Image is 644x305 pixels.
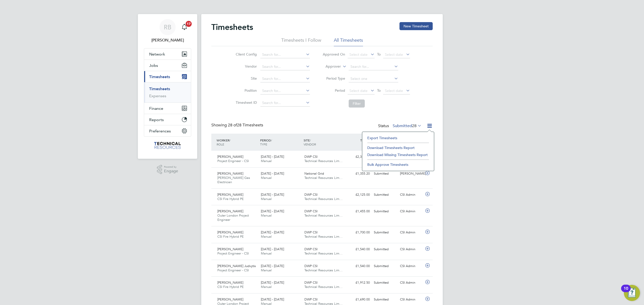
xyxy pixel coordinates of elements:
input: Search for... [260,75,310,82]
span: [DATE] - [DATE] [261,297,284,301]
span: Manual [261,159,272,163]
li: Bulk Approve Timesheets [365,161,431,168]
div: 10 [624,288,628,295]
span: Select date [349,88,368,93]
button: Reports [144,114,191,125]
div: CSI Admin [398,191,424,199]
li: Timesheets I Follow [281,37,321,46]
span: [DATE] - [DATE] [261,155,284,159]
div: CSI Admin [398,295,424,304]
div: Showing [211,123,264,128]
span: TOTAL [360,138,369,142]
span: Manual [261,213,272,218]
input: Search for... [260,51,310,58]
a: RB[PERSON_NAME] [144,19,191,43]
span: [PERSON_NAME] Judvytis [217,264,256,268]
span: Technical Resources Lim… [304,268,343,272]
div: Submitted [372,191,398,199]
span: Project Engineer - CSI [217,251,249,256]
a: Go to home page [144,142,191,150]
span: [DATE] - [DATE] [261,264,284,268]
label: Client Config [234,52,257,57]
span: / [271,138,272,142]
span: To [376,51,382,58]
span: 17 [186,21,192,27]
span: DWP CSI [304,297,317,301]
span: [PERSON_NAME] [217,209,243,213]
label: Submitted [393,123,422,128]
span: [DATE] - [DATE] [261,230,284,234]
span: ROLE [217,142,224,146]
span: Preferences [149,129,171,133]
div: £1,700.00 [346,228,372,237]
div: £1,355.20 [346,170,372,178]
span: Project Engineer - CSI [217,159,249,163]
span: [DATE] - [DATE] [261,209,284,213]
div: Submitted [372,262,398,270]
span: Manual [261,285,272,289]
div: £2,125.00 [346,191,372,199]
span: DWP CSI [304,280,317,285]
span: / [310,138,311,142]
button: Network [144,48,191,60]
span: CSI Fire Hybrid PE [217,197,244,201]
span: Technical Resources Lim… [304,159,343,163]
span: / [229,138,230,142]
li: Download Missing Timesheets Report [365,151,431,158]
span: [DATE] - [DATE] [261,192,284,197]
div: SITE [302,136,346,149]
button: Jobs [144,60,191,71]
label: Period [323,88,345,93]
span: RB [164,24,171,30]
span: Timesheets [149,74,170,79]
span: DWP CSI [304,247,317,251]
span: National Grid [304,171,324,176]
span: To [376,87,382,94]
span: Select date [349,52,368,57]
span: 28 [412,123,417,128]
input: Search for... [349,63,398,70]
div: £1,690.00 [346,295,372,304]
span: Manual [261,234,272,239]
div: Submitted [372,170,398,178]
span: Jobs [149,63,158,68]
span: 28 of [228,123,237,128]
input: Search for... [260,87,310,94]
a: Expenses [149,93,166,98]
a: Powered byEngage [157,165,178,174]
span: Reports [149,117,164,122]
span: Outer London Project Engineer [217,213,249,222]
span: Engage [164,169,178,173]
div: £1,455.00 [346,207,372,216]
div: £1,540.00 [346,245,372,253]
span: [DATE] - [DATE] [261,171,284,176]
span: Manual [261,197,272,201]
span: [DATE] - [DATE] [261,247,284,251]
label: Position [234,88,257,93]
span: DWP CSI [304,209,317,213]
h2: Timesheets [211,22,253,32]
div: CSI Admin [398,228,424,237]
span: CSI Fire Hybrid PE [217,285,244,289]
input: Search for... [260,63,310,70]
span: TYPE [260,142,267,146]
div: £1,540.00 [346,262,372,270]
label: Timesheet ID [234,100,257,105]
button: Timesheets [144,71,191,82]
button: Filter [349,99,365,108]
div: CSI Admin [398,279,424,287]
button: New Timesheet [399,22,433,30]
label: Site [234,76,257,81]
span: CSI Fire Hybrid PE [217,234,244,239]
span: Technical Resources Lim… [304,197,343,201]
div: CSI Admin [398,262,424,270]
div: PERIOD [259,136,302,149]
span: Select date [385,52,403,57]
label: Approved On [323,52,345,57]
span: Manual [261,176,272,180]
img: technicalresources-logo-retina.png [153,142,182,150]
span: [PERSON_NAME] [217,192,243,197]
span: [PERSON_NAME] [217,155,243,159]
span: Technical Resources Lim… [304,251,343,256]
div: CSI Admin [398,245,424,253]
